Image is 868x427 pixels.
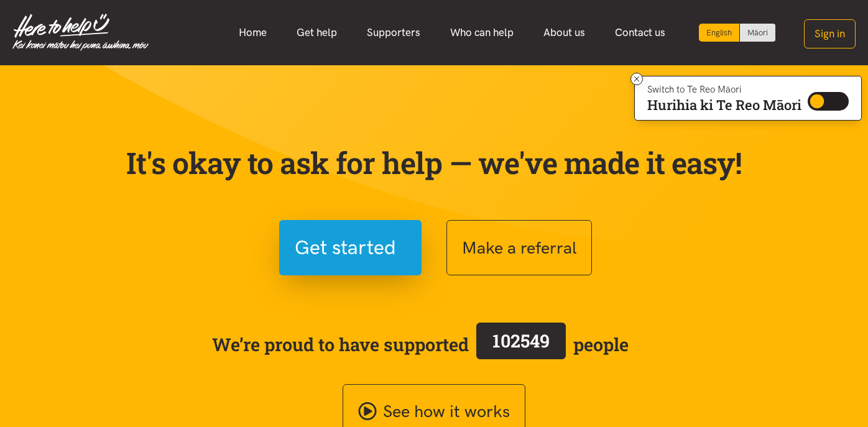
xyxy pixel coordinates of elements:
span: 102549 [492,329,550,352]
div: Current language [699,24,740,42]
a: Contact us [600,19,680,46]
span: We’re proud to have supported people [212,320,629,369]
p: Switch to Te Reo Māori [647,86,801,93]
button: Sign in [804,19,856,48]
span: Get started [295,232,396,264]
a: Switch to Te Reo Māori [740,24,775,42]
p: It's okay to ask for help — we've made it easy! [123,145,745,181]
a: Supporters [352,19,435,46]
a: Get help [282,19,352,46]
div: Language toggle [699,24,776,42]
a: About us [529,19,600,46]
button: Make a referral [446,220,592,275]
img: Home [12,14,149,51]
a: Home [224,19,282,46]
a: Who can help [435,19,529,46]
p: Hurihia ki Te Reo Māori [647,99,801,111]
a: 102549 [469,320,573,369]
button: Get started [279,220,422,275]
